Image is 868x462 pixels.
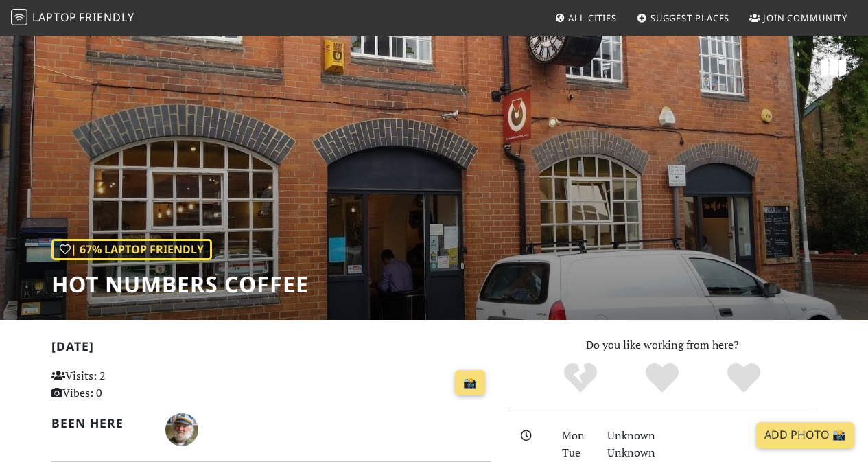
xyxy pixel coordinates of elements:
div: | 67% Laptop Friendly [51,239,212,261]
a: 📸 [455,370,485,396]
img: 1111-philip.jpg [165,413,198,446]
h2: Been here [51,416,149,430]
a: LaptopFriendly LaptopFriendly [11,6,134,30]
div: Tue [554,444,599,462]
h1: Hot Numbers Coffee [51,271,309,297]
a: Join Community [744,5,853,30]
div: Unknown [599,444,825,462]
div: Definitely! [703,361,784,395]
h2: [DATE] [51,339,491,359]
a: Suggest Places [631,5,736,30]
div: Yes [622,361,703,395]
img: LaptopFriendly [11,9,27,25]
div: Unknown [599,427,825,445]
p: Do you like working from here? [508,336,817,354]
div: Mon [554,427,599,445]
a: All Cities [549,5,622,30]
span: Laptop [32,10,77,25]
span: All Cities [568,12,617,24]
span: Friendly [79,10,134,25]
span: Suggest Places [650,12,730,24]
span: Philip Sargent [165,421,198,436]
a: Add Photo 📸 [756,422,854,448]
div: No [540,361,622,395]
p: Visits: 2 Vibes: 0 [51,367,187,402]
span: Join Community [763,12,847,24]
